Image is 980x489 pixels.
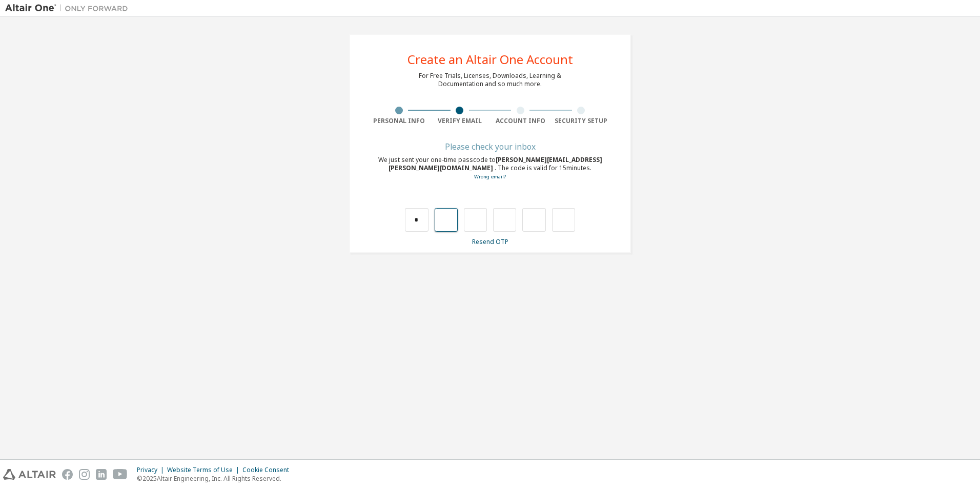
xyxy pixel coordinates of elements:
div: Privacy [137,466,167,474]
img: facebook.svg [62,469,73,480]
div: Please check your inbox [369,144,611,150]
div: Account Info [490,117,551,125]
a: Resend OTP [472,237,508,246]
div: For Free Trials, Licenses, Downloads, Learning & Documentation and so much more. [419,72,561,88]
a: Go back to the registration form [474,173,506,180]
img: Altair One [5,3,133,13]
div: Website Terms of Use [167,466,242,474]
img: instagram.svg [79,469,90,480]
div: We just sent your one-time passcode to . The code is valid for 15 minutes. [369,156,611,181]
div: Personal Info [369,117,430,125]
div: Security Setup [551,117,612,125]
div: Cookie Consent [242,466,295,474]
span: [PERSON_NAME][EMAIL_ADDRESS][PERSON_NAME][DOMAIN_NAME] [389,155,602,172]
img: youtube.svg [113,469,128,480]
img: altair_logo.svg [3,469,56,480]
div: Create an Altair One Account [407,53,573,66]
div: Verify Email [430,117,491,125]
p: © 2025 Altair Engineering, Inc. All Rights Reserved. [137,474,295,483]
img: linkedin.svg [96,469,107,480]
